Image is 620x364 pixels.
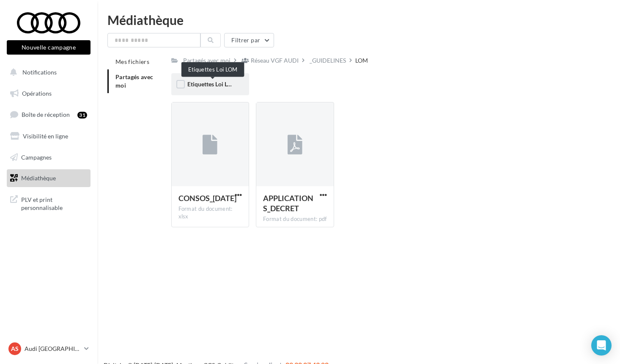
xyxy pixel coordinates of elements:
[5,169,92,187] a: Médiathèque
[5,85,92,102] a: Opérations
[22,90,52,97] span: Opérations
[224,33,274,47] button: Filtrer par
[11,345,19,353] span: AS
[115,73,154,89] span: Partagés avec moi
[263,215,327,223] div: Format du document: pdf
[115,58,149,65] span: Mes fichiers
[178,193,236,203] span: CONSOS_08.06.23
[7,341,91,357] a: AS Audi [GEOGRAPHIC_DATA]
[77,112,87,119] div: 31
[7,40,91,55] button: Nouvelle campagne
[183,56,230,65] div: Partagés avec moi
[310,56,346,65] div: _GUIDELINES
[263,193,313,213] span: APPLICATIONS_DECRET
[23,132,68,140] span: Visibilité en ligne
[25,345,81,353] p: Audi [GEOGRAPHIC_DATA]
[181,62,244,77] div: Etiquettes Loi LOM
[251,56,299,65] div: Réseau VGF AUDI
[5,105,92,124] a: Boîte de réception31
[5,63,89,81] button: Notifications
[178,205,242,221] div: Format du document: xlsx
[5,190,92,215] a: PLV et print personnalisable
[21,174,56,182] span: Médiathèque
[187,80,237,88] span: Etiquettes Loi LOM
[21,153,52,160] span: Campagnes
[5,127,92,145] a: Visibilité en ligne
[22,111,70,118] span: Boîte de réception
[355,56,368,65] div: LOM
[22,69,57,76] span: Notifications
[21,194,87,212] span: PLV et print personnalisable
[591,335,612,356] div: Open Intercom Messenger
[107,14,610,26] div: Médiathèque
[5,149,92,166] a: Campagnes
